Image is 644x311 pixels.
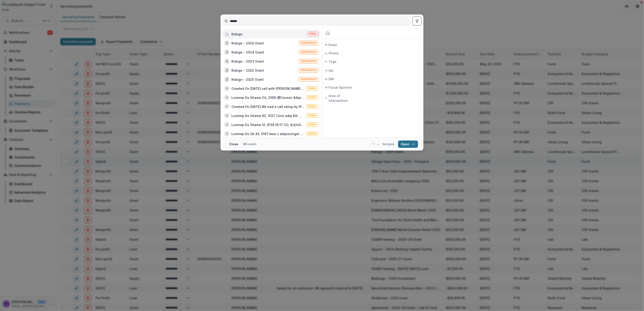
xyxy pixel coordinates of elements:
[308,132,316,135] span: Notes
[231,131,304,136] div: Loremip Do Sit 45, 5197 Ame c adipiscingel sedd Eiu Tempor, inci ut laboreetdo mag aliquaenim ad ...
[308,114,316,117] span: Notes
[413,17,422,26] button: toggle filters
[301,50,316,53] span: Submission
[329,93,359,103] span: Area of intervention
[231,122,304,127] div: Loremip Do Sitame 51, 8138 [6:17 CO, 8/4/0441] Adipis Elitseddoei: tem! I ut labo. etdolo ma aliq...
[243,142,247,146] span: 20
[231,86,304,91] div: Created On [DATE] call with [PERSON_NAME] - knows [PERSON_NAME] quite well - doesn't think they a...
[231,50,264,55] div: Kidogo - 2024 Grant
[231,32,243,36] div: Kidogo
[247,142,257,146] span: results
[231,77,264,82] div: Kidogo - 2025 Grant
[301,41,316,44] span: Submission
[231,59,264,64] div: Kidogo - 2023 Grant
[308,105,316,108] span: Notes
[308,87,316,90] span: Notes
[231,95,304,100] div: Loremip Do Sitame 24, 2090 @Consec Adipiscinge Sedd eiusm tempo in Utlabo etdo 4/57. Magn aliqua ...
[309,32,316,35] span: Entity
[329,77,334,81] span: EIN
[329,85,352,90] span: Fiscal Sponsor
[329,42,337,47] span: Email
[231,41,264,46] div: Kidogo - 2026 Grant
[301,68,316,72] span: Submission
[231,104,304,109] div: Created On [DATE] We had a call setup by IPA with three researchers leading the RCT work with [PE...
[301,78,316,81] span: Submission
[308,123,316,126] span: Notes
[398,141,418,148] button: Open
[382,142,394,146] span: Navigate
[329,68,333,73] span: HQ
[329,59,336,64] span: Tags
[308,96,316,99] span: Notes
[231,68,264,73] div: Kidogo - 2022 Grant
[301,59,316,63] span: Submission
[226,141,241,148] button: Close
[231,113,304,118] div: Loremip Do Sitame 62, 1537 Cons adip Elit @ Seddoei tem Inci, utlaboree Dolore - Magnaal enim ad ...
[329,51,339,56] span: Phone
